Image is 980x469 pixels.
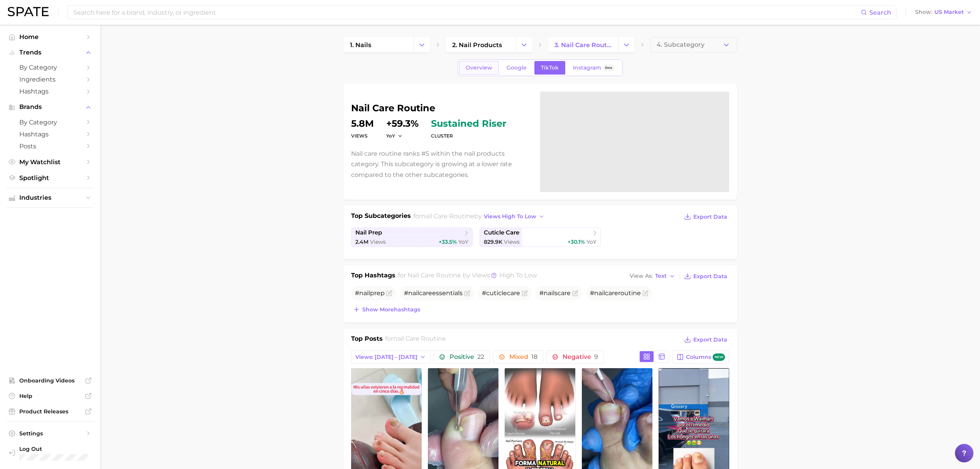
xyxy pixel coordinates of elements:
[466,65,492,71] span: Overview
[464,290,470,296] button: Flag as miscategorized or irrelevant
[404,289,463,297] span: # essentials
[19,377,81,384] span: Onboarding Videos
[630,274,653,278] span: View As
[8,7,49,16] img: SPATE
[351,148,531,180] p: Nail care routine ranks #5 within the nail products category. This subcategory is growing at a lo...
[19,88,81,95] span: Hashtags
[869,9,891,16] span: Search
[605,289,618,297] span: care
[618,37,635,53] button: Change Category
[19,119,81,126] span: by Category
[594,353,598,360] span: 9
[6,101,94,113] button: Brands
[682,334,729,345] button: Export Data
[355,238,368,245] span: 2.4m
[19,393,81,399] span: Help
[482,211,547,222] button: views high to low
[393,335,446,342] span: nail care routine
[19,49,81,56] span: Trends
[913,7,974,17] button: ShowUS Market
[541,65,559,71] span: TikTok
[6,61,94,73] a: by Category
[504,238,520,245] span: Views
[6,31,94,43] a: Home
[19,408,81,415] span: Product Releases
[6,390,94,402] a: Help
[693,214,727,220] span: Export Data
[618,289,641,297] span: routine
[693,273,727,280] span: Export Data
[6,443,94,463] a: Log out. Currently logged in with e-mail sramana_sharma@cotyinc.com.
[500,61,533,75] a: Google
[6,140,94,152] a: Posts
[421,212,474,220] span: nail care routine
[642,290,649,296] button: Flag as miscategorized or irrelevant
[568,238,585,245] span: +30.1%
[386,133,395,139] span: YoY
[19,76,81,83] span: Ingredients
[398,271,537,282] h2: for by Views
[572,290,578,296] button: Flag as miscategorized or irrelevant
[446,37,516,53] a: 2. nail products
[351,104,531,113] h1: nail care routine
[419,289,432,297] span: care
[19,174,81,182] span: Spotlight
[355,354,417,360] span: Views: [DATE] - [DATE]
[449,354,484,360] span: Positive
[359,289,370,297] span: nail
[458,238,468,245] span: YoY
[73,6,861,19] input: Search here for a brand, industry, or ingredient
[477,353,484,360] span: 22
[19,104,81,110] span: Brands
[594,289,605,297] span: nail
[386,119,419,128] dd: +59.3%
[563,354,598,360] span: Negative
[6,85,94,97] a: Hashtags
[534,61,565,75] a: TikTok
[19,131,81,138] span: Hashtags
[431,131,506,141] dt: cluster
[351,304,422,315] button: Show morehashtags
[355,289,385,297] span: # prep
[6,375,94,386] a: Onboarding Videos
[351,228,473,247] a: nail prep2.4m Views+33.5% YoY
[509,354,537,360] span: Mixed
[650,37,737,53] button: 4. Subcategory
[531,353,537,360] span: 18
[507,65,527,71] span: Google
[370,238,386,245] span: Views
[713,353,725,361] span: new
[655,274,667,278] span: Text
[482,289,520,297] span: #cuticle
[19,194,81,201] span: Industries
[19,445,105,452] span: Log Out
[693,336,727,343] span: Export Data
[573,65,601,71] span: Instagram
[554,41,612,49] span: 3. nail care routine
[6,47,94,58] button: Trends
[539,289,571,297] span: # s
[682,271,729,282] button: Export Data
[6,128,94,140] a: Hashtags
[566,61,621,75] a: InstagramBeta
[439,238,457,245] span: +33.5%
[590,289,641,297] span: #
[6,192,94,204] button: Industries
[516,37,532,53] button: Change Category
[351,350,430,364] button: Views: [DATE] - [DATE]
[484,238,502,245] span: 829.9k
[385,334,446,346] h2: for
[351,334,383,346] h1: Top Posts
[351,271,395,282] h1: Top Hashtags
[915,10,932,14] span: Show
[682,211,729,222] button: Export Data
[6,73,94,85] a: Ingredients
[350,41,371,49] span: 1. nails
[672,350,729,364] button: Columnsnew
[507,289,520,297] span: care
[19,33,81,41] span: Home
[351,119,374,128] dd: 5.8m
[628,271,677,281] button: View AsText
[19,64,81,71] span: by Category
[386,290,392,296] button: Flag as miscategorized or irrelevant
